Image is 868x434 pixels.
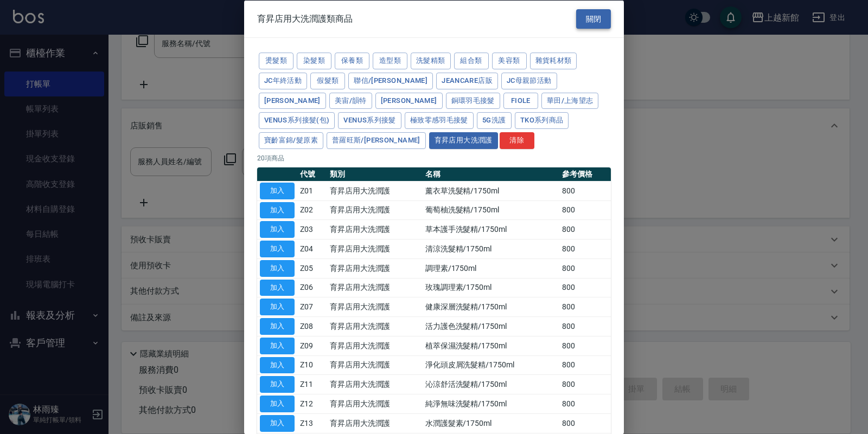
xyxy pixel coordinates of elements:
button: 普羅旺斯/[PERSON_NAME] [327,132,426,149]
button: Venus系列接髮(包) [259,112,335,129]
td: Z01 [297,181,327,200]
td: Z13 [297,413,327,433]
td: Z08 [297,316,327,336]
button: FIOLE [503,92,538,109]
td: 800 [559,394,611,413]
td: 草本護手洗髮精/1750ml [423,219,559,239]
td: 育昇店用大洗潤護 [327,355,423,375]
p: 20 項商品 [257,153,611,163]
button: 美容類 [492,53,527,69]
button: 燙髮類 [259,53,293,69]
td: 育昇店用大洗潤護 [327,316,423,336]
td: Z12 [297,394,327,413]
button: 染髮類 [297,53,331,69]
td: Z04 [297,239,327,258]
td: 育昇店用大洗潤護 [327,239,423,258]
td: Z11 [297,374,327,394]
td: 育昇店用大洗潤護 [327,219,423,239]
td: 育昇店用大洗潤護 [327,181,423,200]
button: 加入 [260,202,295,218]
button: 加入 [260,396,295,412]
td: 800 [559,336,611,355]
td: 調理素/1750ml [423,258,559,278]
td: 800 [559,374,611,394]
button: [PERSON_NAME] [259,92,326,109]
td: 淨化頭皮屑洗髮精/1750ml [423,355,559,375]
button: 5G洗護 [477,112,512,129]
td: 育昇店用大洗潤護 [327,413,423,433]
button: JC母親節活動 [501,72,557,89]
th: 參考價格 [559,167,611,181]
span: 育昇店用大洗潤護類商品 [257,13,352,24]
td: 育昇店用大洗潤護 [327,258,423,278]
td: 800 [559,258,611,278]
button: 組合類 [454,53,489,69]
button: 加入 [260,279,295,296]
td: 育昇店用大洗潤護 [327,374,423,394]
td: 葡萄柚洗髮精/1750ml [423,200,559,220]
button: 加入 [260,357,295,373]
button: 寶齡富錦/髮原素 [259,132,323,149]
button: 加入 [260,182,295,199]
button: 關閉 [576,9,611,29]
td: 800 [559,413,611,433]
button: 洗髮精類 [411,53,451,69]
th: 代號 [297,167,327,181]
button: 造型類 [373,53,407,69]
td: 育昇店用大洗潤護 [327,278,423,297]
button: 極致零感羽毛接髮 [405,112,474,129]
th: 類別 [327,167,423,181]
td: 育昇店用大洗潤護 [327,297,423,316]
td: 健康深層洗髮精/1750ml [423,297,559,316]
td: Z10 [297,355,327,375]
button: 加入 [260,221,295,238]
button: 加入 [260,260,295,276]
td: 800 [559,316,611,336]
td: Z07 [297,297,327,316]
button: Venus系列接髮 [338,112,401,129]
button: JeanCare店販 [436,72,498,89]
button: 美宙/韻特 [329,92,372,109]
button: JC年終活動 [259,72,307,89]
td: 800 [559,355,611,375]
td: 育昇店用大洗潤護 [327,394,423,413]
button: 銅環羽毛接髮 [446,92,500,109]
button: 保養類 [335,53,369,69]
td: 薰衣草洗髮精/1750ml [423,181,559,200]
td: 800 [559,278,611,297]
td: 玫瑰調理素/1750ml [423,278,559,297]
button: TKO系列商品 [515,112,569,129]
td: 800 [559,200,611,220]
button: 雜貨耗材類 [530,53,577,69]
th: 名稱 [423,167,559,181]
button: [PERSON_NAME] [375,92,443,109]
td: 純淨無味洗髮精/1750ml [423,394,559,413]
button: 假髮類 [310,72,345,89]
td: 800 [559,239,611,258]
td: 育昇店用大洗潤護 [327,200,423,220]
button: 清除 [500,132,534,149]
button: 加入 [260,337,295,354]
td: 沁涼舒活洗髮精/1750ml [423,374,559,394]
td: 活力護色洗髮精/1750ml [423,316,559,336]
td: 800 [559,219,611,239]
td: Z06 [297,278,327,297]
button: 聯信/[PERSON_NAME] [348,72,433,89]
td: 清涼洗髮精/1750ml [423,239,559,258]
button: 華田/上海望志 [541,92,599,109]
td: Z02 [297,200,327,220]
td: Z03 [297,219,327,239]
td: Z05 [297,258,327,278]
button: 加入 [260,318,295,335]
td: 800 [559,297,611,316]
button: 加入 [260,414,295,431]
td: 植萃保濕洗髮精/1750ml [423,336,559,355]
td: 800 [559,181,611,200]
td: Z09 [297,336,327,355]
td: 水潤護髮素/1750ml [423,413,559,433]
button: 加入 [260,241,295,257]
button: 加入 [260,376,295,393]
td: 育昇店用大洗潤護 [327,336,423,355]
button: 加入 [260,299,295,315]
button: 育昇店用大洗潤護 [429,132,498,149]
